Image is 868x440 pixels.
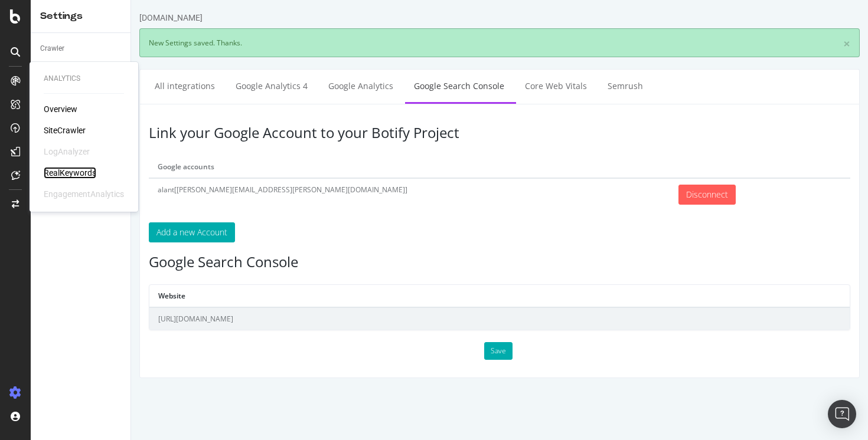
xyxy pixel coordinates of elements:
a: RealKeywords [44,167,96,179]
a: All integrations [15,70,93,102]
th: Google accounts [18,156,539,178]
a: Google Analytics 4 [96,70,185,102]
div: [DOMAIN_NAME] [8,12,71,24]
h3: Link your Google Account to your Botify Project [18,125,719,140]
th: Website [18,285,719,307]
div: LogAnalyzer [44,146,90,157]
h3: Google Search Console [18,254,719,270]
div: New Settings saved. Thanks. [8,28,729,57]
div: Settings [40,9,121,23]
button: Save [353,342,381,360]
div: Analytics [44,74,124,84]
div: Keywords [40,60,71,72]
a: × [712,38,719,50]
a: Google Search Console [274,70,382,102]
a: SiteCrawler [44,124,86,136]
div: EngagementAnalytics [44,188,124,200]
div: Open Intercom Messenger [828,400,856,428]
a: Semrush [468,70,521,102]
a: Crawler [40,42,122,55]
a: Core Web Vitals [385,70,465,102]
td: [URL][DOMAIN_NAME] [18,307,719,330]
td: alant[[PERSON_NAME][EMAIL_ADDRESS][PERSON_NAME][DOMAIN_NAME]] [18,178,539,211]
input: Disconnect [547,185,605,205]
a: Overview [44,103,77,115]
button: Add a new Account [18,222,104,242]
a: Google Analytics [188,70,271,102]
div: Crawler [40,42,64,55]
a: Keywords [40,60,122,72]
